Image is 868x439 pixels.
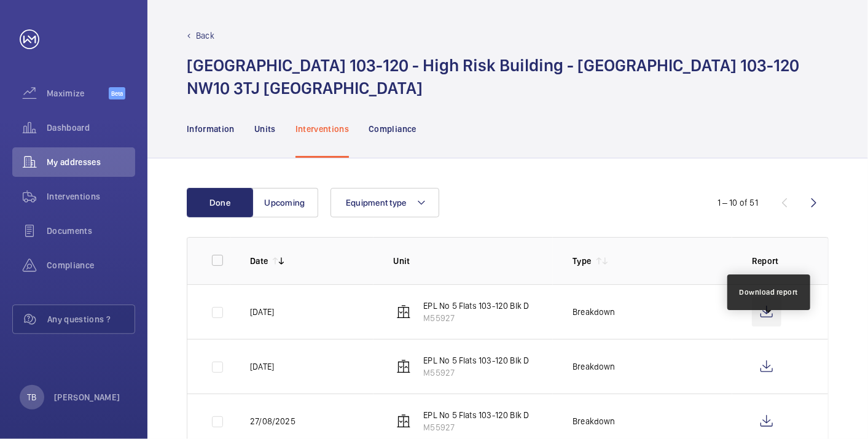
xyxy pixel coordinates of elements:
[573,255,591,267] p: Type
[423,367,529,379] p: M55927
[369,123,416,135] p: Compliance
[250,306,274,318] p: [DATE]
[254,123,276,135] p: Units
[717,196,758,209] div: 1 – 10 of 51
[573,306,616,318] p: Breakdown
[47,225,135,237] span: Documents
[252,188,318,217] button: Upcoming
[47,259,135,271] span: Compliance
[109,87,125,99] span: Beta
[47,156,135,168] span: My addresses
[423,300,529,312] p: EPL No 5 Flats 103-120 Blk D
[573,360,616,373] p: Breakdown
[423,409,529,421] p: EPL No 5 Flats 103-120 Blk D
[187,54,799,99] h1: [GEOGRAPHIC_DATA] 103-120 - High Risk Building - [GEOGRAPHIC_DATA] 103-120 NW10 3TJ [GEOGRAPHIC_D...
[330,188,439,217] button: Equipment type
[346,198,407,208] span: Equipment type
[250,255,268,267] p: Date
[187,123,235,135] p: Information
[47,122,135,134] span: Dashboard
[396,305,411,319] img: elevator.svg
[396,414,411,429] img: elevator.svg
[396,359,411,374] img: elevator.svg
[423,421,529,433] p: M55927
[196,29,214,42] p: Back
[187,188,253,217] button: Done
[47,87,109,99] span: Maximize
[54,391,120,403] p: [PERSON_NAME]
[47,190,135,203] span: Interventions
[752,255,803,267] p: Report
[27,391,36,403] p: TB
[393,255,553,267] p: Unit
[740,287,799,298] div: Download report
[423,354,529,367] p: EPL No 5 Flats 103-120 Blk D
[573,415,616,427] p: Breakdown
[423,312,529,324] p: M55927
[250,360,274,373] p: [DATE]
[47,313,135,325] span: Any questions ?
[295,123,350,135] p: Interventions
[250,415,295,427] p: 27/08/2025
